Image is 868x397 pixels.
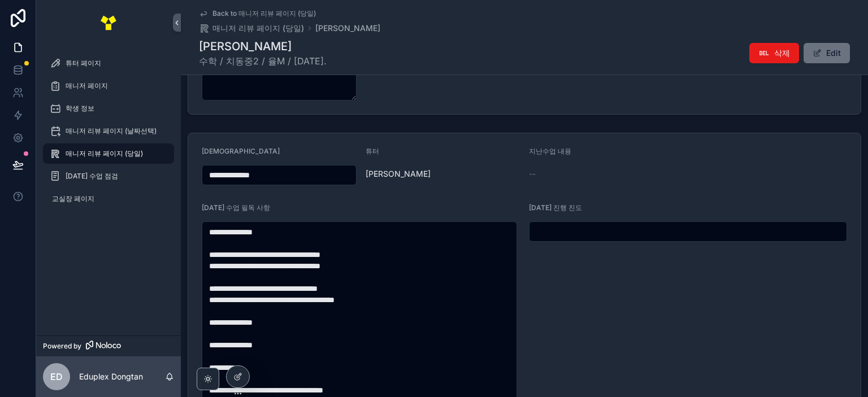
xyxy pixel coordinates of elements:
[66,126,157,136] span: 매니저 리뷰 페이지 (날짜선택)
[50,370,63,383] span: ED
[315,23,380,34] a: [PERSON_NAME]
[43,189,174,209] a: 교실장 페이지
[749,43,799,63] button: 삭제
[66,104,94,113] span: 학생 정보
[199,9,316,18] a: Back to 매니저 리뷰 페이지 (당일)
[66,81,108,90] span: 매니저 페이지
[79,371,143,382] p: Eduplex Dongtan
[199,38,327,54] h1: [PERSON_NAME]
[199,54,327,68] span: 수학 / 치동중2 / 율M / [DATE].
[52,194,94,203] span: 교실장 페이지
[202,203,270,212] span: [DATE] 수업 필독 사항
[212,23,304,34] span: 매니저 리뷰 페이지 (당일)
[43,53,174,73] a: 튜터 페이지
[43,143,174,164] a: 매니저 리뷰 페이지 (당일)
[529,168,536,180] span: --
[529,147,571,155] span: 지난수업 내용
[774,47,790,59] span: 삭제
[202,147,280,155] span: [DEMOGRAPHIC_DATA]
[66,59,101,68] span: 튜터 페이지
[36,335,181,356] a: Powered by
[43,166,174,186] a: [DATE] 수업 점검
[99,14,118,32] img: App logo
[43,342,81,351] span: Powered by
[43,76,174,96] a: 매니저 페이지
[43,121,174,141] a: 매니저 리뷰 페이지 (날짜선택)
[212,9,316,18] span: Back to 매니저 리뷰 페이지 (당일)
[43,98,174,119] a: 학생 정보
[36,45,181,224] div: scrollable content
[66,172,118,181] span: [DATE] 수업 점검
[804,43,850,63] button: Edit
[66,149,143,158] span: 매니저 리뷰 페이지 (당일)
[199,23,304,34] a: 매니저 리뷰 페이지 (당일)
[366,168,520,180] span: [PERSON_NAME]
[366,147,379,155] span: 튜터
[529,203,582,212] span: [DATE] 진행 진도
